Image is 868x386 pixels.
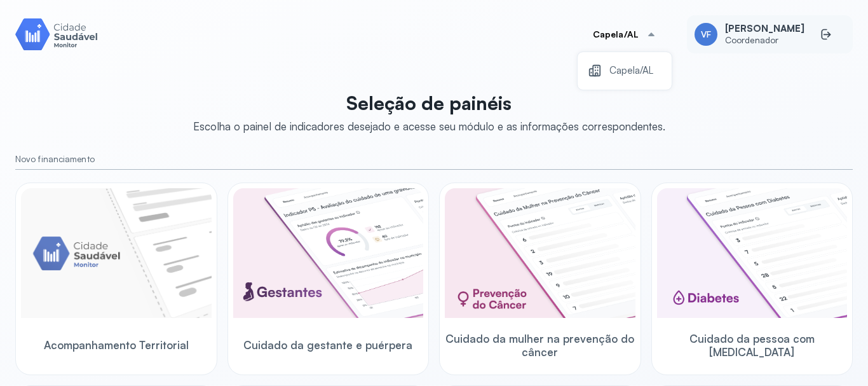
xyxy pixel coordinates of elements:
span: Cuidado da pessoa com [MEDICAL_DATA] [657,332,848,359]
img: pregnants.png [233,188,424,318]
span: Cuidado da gestante e puérpera [243,338,412,352]
img: Logotipo do produto Monitor [15,16,98,52]
img: placeholder-module-ilustration.png [21,188,212,318]
span: Cuidado da mulher na prevenção do câncer [445,332,635,359]
span: Capela/AL [609,62,653,79]
span: VF [701,29,711,40]
div: Escolha o painel de indicadores desejado e acesse seu módulo e as informações correspondentes. [193,120,665,133]
img: diabetics.png [657,188,848,318]
span: Acompanhamento Territorial [44,338,189,352]
img: woman-cancer-prevention-care.png [445,188,635,318]
span: Coordenador [725,35,804,46]
span: [PERSON_NAME] [725,23,804,35]
button: Capela/AL [578,22,672,47]
small: Novo financiamento [15,154,853,165]
p: Seleção de painéis [193,92,665,114]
